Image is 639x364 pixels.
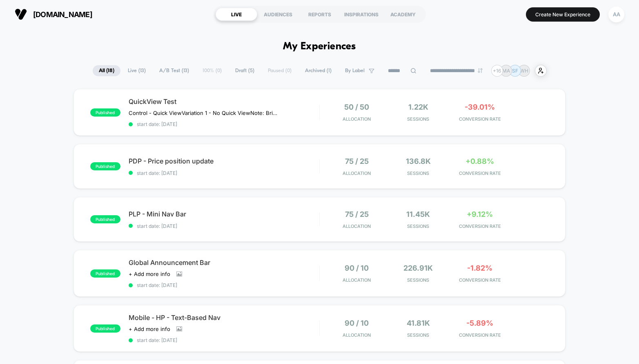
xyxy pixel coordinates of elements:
[93,65,120,76] span: All ( 18 )
[12,8,95,21] button: [DOMAIN_NAME]
[451,170,509,176] span: CONVERSION RATE
[343,223,371,229] span: Allocation
[341,8,382,21] div: INSPIRATIONS
[408,103,428,111] span: 1.22k
[520,68,528,74] p: WH
[283,41,356,53] h1: My Experiences
[33,10,92,19] span: [DOMAIN_NAME]
[390,170,447,176] span: Sessions
[343,332,371,338] span: Allocation
[390,277,447,283] span: Sessions
[345,264,369,272] span: 90 / 10
[129,337,319,343] span: start date: [DATE]
[608,7,624,22] div: AA
[343,116,371,122] span: Allocation
[467,210,493,218] span: +9.12%
[122,65,152,76] span: Live ( 13 )
[90,324,120,333] span: published
[129,313,319,322] span: Mobile - HP - Text-Based Nav
[512,68,518,74] p: SF
[299,8,341,21] div: REPORTS
[406,157,431,165] span: 136.8k
[129,282,319,288] span: start date: [DATE]
[15,8,27,20] img: Visually logo
[403,264,433,272] span: 226.91k
[606,6,627,23] button: AA
[257,8,299,21] div: AUDIENCES
[467,264,492,272] span: -1.82%
[216,8,257,21] div: LIVE
[90,215,120,223] span: published
[129,271,170,277] span: + Add more info
[129,223,319,229] span: start date: [DATE]
[466,319,493,327] span: -5.89%
[526,7,600,22] button: Create New Experience
[129,258,319,267] span: Global Announcement Bar
[129,97,319,106] span: QuickView Test
[299,65,338,76] span: Archived ( 1 )
[90,162,120,170] span: published
[451,332,509,338] span: CONVERSION RATE
[406,210,430,218] span: 11.45k
[129,121,319,127] span: start date: [DATE]
[90,269,120,278] span: published
[502,68,510,74] p: MA
[90,108,120,117] span: published
[390,223,447,229] span: Sessions
[343,170,371,176] span: Allocation
[451,277,509,283] span: CONVERSION RATE
[390,116,447,122] span: Sessions
[345,319,369,327] span: 90 / 10
[345,157,369,165] span: 75 / 25
[465,157,494,165] span: +0.88%
[229,65,260,76] span: Draft ( 5 )
[129,170,319,176] span: start date: [DATE]
[465,103,495,111] span: -39.01%
[407,319,430,327] span: 41.81k
[343,277,371,283] span: Allocation
[129,110,280,116] span: Control - Quick ViewVariation 1 - No Quick ViewNote: Brighton released QV to production on [DATE]
[478,68,483,73] img: end
[129,326,170,332] span: + Add more info
[129,157,319,165] span: PDP - Price position update
[382,8,424,21] div: ACADEMY
[451,223,509,229] span: CONVERSION RATE
[345,210,369,218] span: 75 / 25
[390,332,447,338] span: Sessions
[153,65,195,76] span: A/B Test ( 13 )
[345,68,365,74] span: By Label
[451,116,509,122] span: CONVERSION RATE
[129,210,319,218] span: PLP - Mini Nav Bar
[491,65,503,77] div: + 16
[344,103,369,111] span: 50 / 50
